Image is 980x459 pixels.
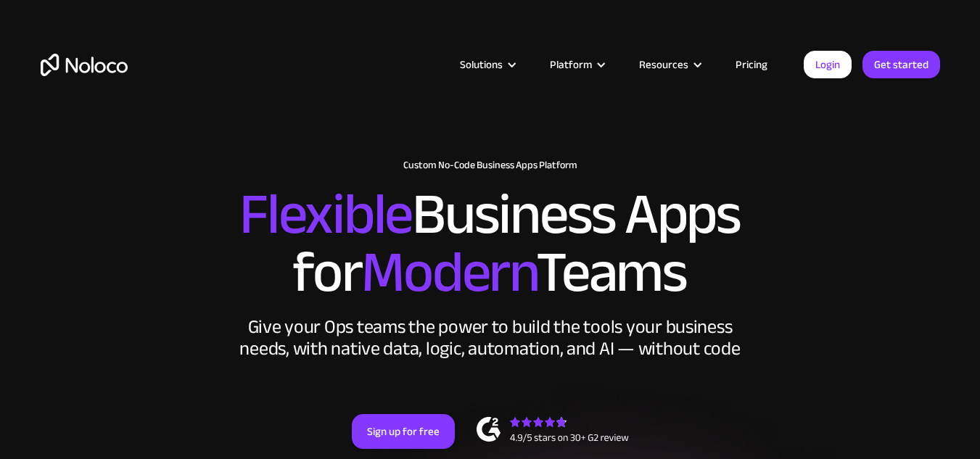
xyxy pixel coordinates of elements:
[41,54,128,76] a: home
[361,218,536,326] span: Modern
[442,55,532,74] div: Solutions
[352,414,455,449] a: Sign up for free
[239,160,412,268] span: Flexible
[717,55,786,74] a: Pricing
[804,51,852,78] a: Login
[550,55,592,74] div: Platform
[41,186,940,302] h2: Business Apps for Teams
[460,55,503,74] div: Solutions
[621,55,717,74] div: Resources
[862,51,940,78] a: Get started
[639,55,688,74] div: Resources
[532,55,621,74] div: Platform
[236,316,744,360] div: Give your Ops teams the power to build the tools your business needs, with native data, logic, au...
[41,160,940,171] h1: Custom No-Code Business Apps Platform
